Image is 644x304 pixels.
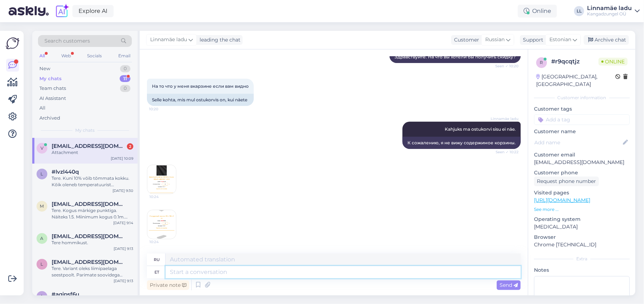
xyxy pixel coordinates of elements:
div: 11 [120,75,130,82]
div: Team chats [39,85,66,92]
input: Add name [534,139,621,146]
p: Browser [534,233,630,241]
input: Add a tag [534,114,630,125]
span: 10:20 [149,106,176,112]
p: Customer email [534,151,630,159]
div: Online [518,5,557,18]
div: Selle kohta, mis mul ostukorvis on, kui näete [147,94,254,106]
img: explore-ai [54,4,70,19]
div: Tere hommikust. [52,240,133,246]
div: [DATE] 9:14 [113,220,133,226]
span: Send [500,282,518,288]
p: Visited pages [534,189,630,197]
div: Support [520,36,543,44]
div: ru [154,254,160,266]
div: All [38,51,46,61]
a: [URL][DOMAIN_NAME] [534,197,590,203]
div: Tere. Kuni 10% võib tõmmata kokku. Kõik oleneb temperatuurist [PERSON_NAME] tugevat tšentrifuuki ... [52,175,133,188]
p: Chrome [TECHNICAL_ID] [534,241,630,248]
span: Kahjuks ma ostukorvi sisu ei näe. [445,126,516,132]
span: Linnamäe ladu [150,36,187,44]
a: Explore AI [72,5,114,17]
div: Extra [534,256,630,262]
div: All [39,105,46,112]
span: Estonian [549,36,571,44]
div: Customer [451,36,479,44]
p: Notes [534,266,630,274]
p: Customer name [534,128,630,135]
span: l [41,261,43,267]
p: [EMAIL_ADDRESS][DOMAIN_NAME] [534,159,630,166]
div: 2 [127,143,133,150]
span: r [540,60,543,65]
div: [DATE] 9:30 [113,188,133,193]
span: Online [598,58,628,66]
div: Archive chat [584,35,629,45]
span: veleswood.ou@gmail.com [52,143,126,149]
div: [GEOGRAPHIC_DATA], [GEOGRAPHIC_DATA] [536,73,615,88]
span: Seen ✓ 10:22 [492,149,519,155]
div: [DATE] 9:13 [114,278,133,284]
span: 10:24 [149,194,176,199]
div: Attachment [52,149,133,156]
span: v [40,145,43,151]
div: et [154,266,159,278]
a: Linnamäe laduKangadzungel OÜ [587,5,640,17]
img: Attachment [147,210,176,239]
div: Tere. Kogus märkige punktiga. Näiteks 1.5. Miinimum kogus 0.1m. Parimate soovidega Kadiriin Aare [52,207,133,220]
span: Seen ✓ 10:20 [492,63,519,69]
span: Linnamäe ladu [491,116,519,121]
div: Здравствуйте. На что вы хотели бы получить скидку? [390,51,521,63]
span: moonikaluhamaa@gmail.com [52,201,126,207]
div: Archived [39,115,60,122]
div: [DATE] 10:09 [111,156,133,161]
span: #lvzl440q [52,169,79,175]
div: LL [574,6,584,16]
div: AI Assistant [39,95,66,102]
div: Web [60,51,72,61]
span: Russian [485,36,505,44]
p: Operating system [534,216,630,223]
span: My chats [75,127,95,134]
div: 0 [120,85,130,92]
div: Request phone number [534,177,599,186]
p: See more ... [534,206,630,213]
span: l [41,171,43,177]
img: Attachment [147,165,176,194]
p: Customer tags [534,105,630,113]
div: leading the chat [197,36,240,44]
span: liivield@gmail.com [52,259,126,265]
div: 0 [120,65,130,72]
p: [MEDICAL_DATA] [534,223,630,231]
img: Askly Logo [6,37,19,50]
div: Email [117,51,132,61]
span: a [40,294,44,299]
div: [DATE] 9:13 [114,246,133,251]
div: Customer information [534,95,630,101]
div: Private note [147,280,189,290]
div: # r9qcqtjz [551,57,598,66]
span: m [40,203,44,209]
span: Search customers [44,37,90,45]
div: My chats [39,75,62,82]
div: New [39,65,50,72]
div: Kangadzungel OÜ [587,11,632,17]
span: На то что у меня вкарзине если вам видно [152,83,249,89]
div: Socials [86,51,103,61]
div: Tere. Variant oleks liimipaelaga seestpoolt. Parimate soovidega Kadiriin Aare [52,265,133,278]
span: A [40,236,44,241]
span: Antonsuperov@gmail.com [52,233,126,240]
span: #aqipsf6u [52,291,79,298]
div: К сожалению, я не вижу содержимое корзины. [402,137,521,149]
p: Customer phone [534,169,630,177]
div: Linnamäe ladu [587,5,632,11]
span: 10:24 [149,239,176,245]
